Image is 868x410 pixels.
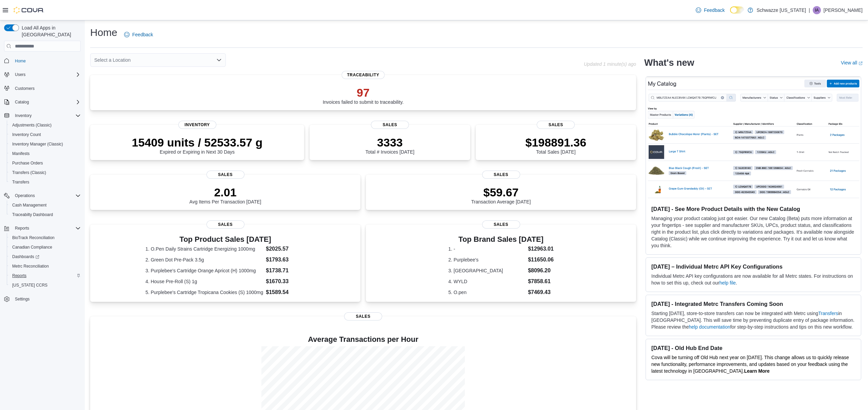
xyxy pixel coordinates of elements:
dt: 5. O.pen [448,289,525,296]
p: 15409 units / 52533.57 g [132,136,263,149]
span: Users [15,72,25,77]
span: Purchase Orders [12,160,43,166]
span: Settings [15,296,29,302]
button: BioTrack Reconciliation [7,233,83,242]
h3: [DATE] - See More Product Details with the New Catalog [651,206,855,212]
a: View allExternal link [841,60,863,65]
dd: $2025.57 [266,245,305,253]
a: Inventory Manager (Classic) [9,140,66,148]
dd: $12963.01 [528,245,554,253]
h3: [DATE] - Integrated Metrc Transfers Coming Soon [651,300,855,307]
span: Load All Apps in [GEOGRAPHIC_DATA] [19,24,81,38]
span: Dashboards [12,254,39,259]
a: Purchase Orders [9,159,46,167]
a: Feedback [121,28,156,41]
button: Inventory [12,112,34,120]
button: Settings [1,294,83,304]
span: Manifests [12,151,29,156]
button: Inventory [1,111,83,120]
button: Customers [1,83,83,93]
span: Traceabilty Dashboard [9,211,81,219]
span: Operations [15,193,35,198]
span: Manifests [9,150,81,158]
span: Home [12,56,81,65]
a: help file [719,280,736,286]
span: Inventory [12,112,81,120]
span: Sales [206,171,244,179]
h3: [DATE] – Individual Metrc API Key Configurations [651,263,855,270]
h2: What's new [644,57,694,68]
div: Total # Invoices [DATE] [366,136,414,155]
div: Expired or Expiring in Next 30 Days [132,136,263,155]
p: Schwazze [US_STATE] [756,6,806,14]
span: Operations [12,192,81,200]
span: Inventory Manager (Classic) [9,140,81,148]
button: Operations [1,191,83,200]
span: Catalog [15,99,29,105]
h1: Home [90,26,117,39]
a: [US_STATE] CCRS [9,281,50,289]
dd: $7469.43 [528,288,554,296]
button: Inventory Count [7,130,83,139]
div: Transaction Average [DATE] [471,186,531,204]
span: Transfers [9,178,81,186]
button: Manifests [7,149,83,158]
span: Inventory Manager (Classic) [12,141,63,147]
button: Inventory Manager (Classic) [7,139,83,149]
span: Settings [12,295,81,303]
span: Purchase Orders [9,159,81,167]
button: Canadian Compliance [7,242,83,252]
a: Inventory Count [9,131,44,139]
p: | [809,6,810,14]
a: Reports [9,272,29,280]
dd: $11650.06 [528,256,554,264]
nav: Complex example [4,53,81,321]
span: Canadian Compliance [12,245,52,250]
a: Cash Management [9,201,49,209]
span: Metrc Reconciliation [9,262,81,270]
p: Individual Metrc API key configurations are now available for all Metrc states. For instructions ... [651,273,855,286]
button: Purchase Orders [7,158,83,168]
a: Home [12,57,28,65]
button: Reports [7,271,83,280]
button: Catalog [1,97,83,107]
span: Transfers [12,179,29,185]
p: Managing your product catalog just got easier. Our new Catalog (Beta) puts more information at yo... [651,215,855,249]
span: Sales [371,121,409,129]
div: Invoices failed to submit to traceability. [323,86,404,105]
span: Transfers (Classic) [12,170,46,175]
span: Reports [12,273,26,278]
span: Catalog [12,98,81,106]
strong: Learn More [744,368,769,374]
h3: [DATE] - Old Hub End Date [651,345,855,351]
dd: $1589.54 [266,288,305,296]
a: Manifests [9,150,32,158]
a: Settings [12,295,32,303]
dd: $1793.63 [266,256,305,264]
span: Canadian Compliance [9,243,81,251]
button: Traceabilty Dashboard [7,210,83,219]
span: Reports [15,226,29,231]
span: Customers [12,84,81,93]
span: Inventory [178,121,216,129]
a: Dashboards [7,252,83,261]
span: Washington CCRS [9,281,81,289]
span: Cash Management [9,201,81,209]
div: Avg Items Per Transaction [DATE] [190,186,261,204]
a: BioTrack Reconciliation [9,234,57,242]
span: Sales [482,220,520,229]
span: Home [15,58,26,64]
button: Cash Management [7,200,83,210]
dt: 1. - [448,246,525,252]
dd: $1670.33 [266,277,305,286]
a: Canadian Compliance [9,243,55,251]
span: Sales [206,220,244,229]
dt: 1. O.Pen Daily Strains Cartridge Energizing 1000mg [145,246,263,252]
span: Traceability [341,71,384,79]
button: Reports [12,224,32,232]
dd: $8096.20 [528,267,554,275]
dt: 4. House Pre-Roll (S) 1g [145,278,263,285]
button: Reports [1,223,83,233]
dd: $7858.61 [528,277,554,286]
